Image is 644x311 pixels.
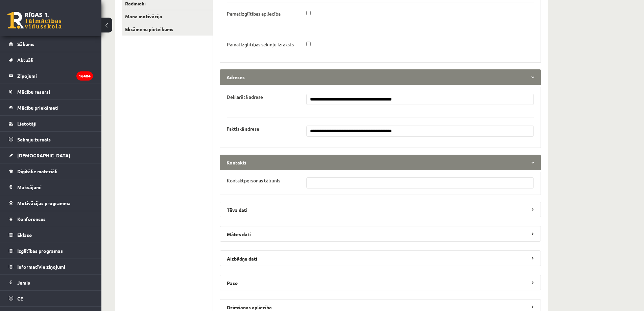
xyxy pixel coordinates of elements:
[17,89,50,95] span: Mācību resursi
[9,291,93,306] a: CE
[17,136,51,142] span: Sekmju žurnāls
[220,250,541,266] legend: Aizbildņa dati
[17,68,93,84] legend: Ziņojumi
[9,116,93,131] a: Lietotāji
[17,105,58,111] span: Mācību priekšmeti
[9,36,93,52] a: Sākums
[17,168,57,174] span: Digitālie materiāli
[227,41,294,47] p: Pamatizglītības sekmju izraksts
[17,248,63,254] span: Izglītības programas
[220,275,541,290] legend: Pase
[17,295,23,302] span: CE
[17,280,30,286] span: Jumis
[220,69,541,85] legend: Adreses
[9,179,93,195] a: Maksājumi
[9,68,93,84] a: Ziņojumi16404
[17,152,70,158] span: [DEMOGRAPHIC_DATA]
[227,10,281,17] p: Pamatizglītības apliecība
[220,202,541,217] legend: Tēva dati
[227,126,259,132] p: Faktiskā adrese
[9,132,93,147] a: Sekmju žurnāls
[17,41,34,47] span: Sākums
[17,179,93,195] legend: Maksājumi
[17,232,32,238] span: Eklase
[17,200,71,206] span: Motivācijas programma
[76,71,93,81] i: 16404
[17,264,65,270] span: Informatīvie ziņojumi
[9,52,93,68] a: Aktuāli
[9,100,93,115] a: Mācību priekšmeti
[122,10,213,23] a: Mana motivācija
[17,216,46,222] span: Konferences
[227,94,263,100] p: Deklarētā adrese
[9,243,93,259] a: Izglītības programas
[17,120,37,127] span: Lietotāji
[9,259,93,274] a: Informatīvie ziņojumi
[220,155,541,170] legend: Kontakti
[9,163,93,179] a: Digitālie materiāli
[9,227,93,243] a: Eklase
[220,226,541,242] legend: Mātes dati
[9,211,93,227] a: Konferences
[227,177,280,183] p: Kontaktpersonas tālrunis
[7,12,62,29] a: Rīgas 1. Tālmācības vidusskola
[9,195,93,211] a: Motivācijas programma
[17,57,33,63] span: Aktuāli
[9,84,93,99] a: Mācību resursi
[9,275,93,290] a: Jumis
[9,148,93,163] a: [DEMOGRAPHIC_DATA]
[122,23,213,36] a: Eksāmenu pieteikums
